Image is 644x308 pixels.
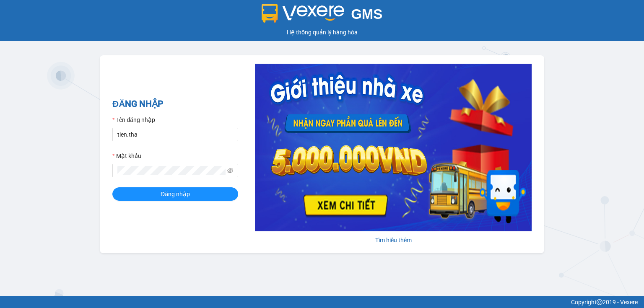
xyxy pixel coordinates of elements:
[2,28,642,37] div: Hệ thống quản lý hàng hóa
[6,298,638,307] div: Copyright 2019 - Vexere
[117,166,226,175] input: Mật khẩu
[112,115,155,124] label: Tên đăng nhập
[351,6,382,22] span: GMS
[262,13,383,19] a: GMS
[112,187,238,201] button: Đăng nhập
[597,299,602,305] span: copyright
[255,64,532,231] img: banner-0
[161,189,190,199] span: Đăng nhập
[112,128,238,141] input: Tên đăng nhập
[112,151,141,160] label: Mật khẩu
[112,97,238,111] h2: ĐĂNG NHẬP
[227,168,233,173] span: eye-invisible
[262,4,345,23] img: logo 2
[255,236,532,245] div: Tìm hiểu thêm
